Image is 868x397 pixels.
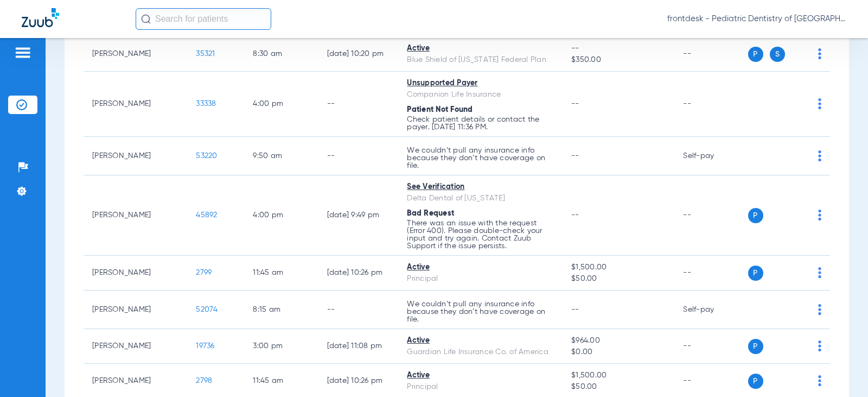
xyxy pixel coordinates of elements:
[318,37,399,72] td: [DATE] 10:20 PM
[407,181,554,193] div: See Verification
[818,150,821,161] img: group-dot-blue.svg
[571,152,579,160] span: --
[667,14,846,24] span: frontdesk - Pediatric Dentistry of [GEOGRAPHIC_DATA][US_STATE] (WR)
[407,116,554,131] p: Check patient details or contact the payer. [DATE] 11:36 PM.
[818,267,821,278] img: group-dot-blue.svg
[318,291,399,329] td: --
[407,147,554,169] p: We couldn’t pull any insurance info because they don’t have coverage on file.
[318,137,399,175] td: --
[136,8,271,30] input: Search for patients
[84,175,187,256] td: [PERSON_NAME]
[244,72,318,137] td: 4:00 PM
[407,78,554,89] div: Unsupported Payer
[571,262,666,273] span: $1,500.00
[407,370,554,381] div: Active
[407,210,454,217] span: Bad Request
[571,346,666,358] span: $0.00
[571,370,666,381] span: $1,500.00
[407,54,554,66] div: Blue Shield of [US_STATE] Federal Plan
[674,72,748,137] td: --
[407,262,554,273] div: Active
[244,37,318,72] td: 8:30 AM
[748,339,763,354] span: P
[196,100,216,108] span: 33338
[84,256,187,291] td: [PERSON_NAME]
[318,329,399,364] td: [DATE] 11:08 PM
[244,137,318,175] td: 9:50 AM
[407,106,473,114] span: Patient Not Found
[22,8,59,27] img: Zuub Logo
[84,137,187,175] td: [PERSON_NAME]
[571,211,579,219] span: --
[571,273,666,285] span: $50.00
[84,329,187,364] td: [PERSON_NAME]
[674,291,748,329] td: Self-pay
[814,345,868,397] iframe: Chat Widget
[244,291,318,329] td: 8:15 AM
[196,152,217,160] span: 53220
[748,374,763,389] span: P
[818,98,821,109] img: group-dot-blue.svg
[818,341,821,351] img: group-dot-blue.svg
[84,291,187,329] td: [PERSON_NAME]
[818,210,821,220] img: group-dot-blue.svg
[818,304,821,315] img: group-dot-blue.svg
[571,100,579,108] span: --
[407,300,554,323] p: We couldn’t pull any insurance info because they don’t have coverage on file.
[571,54,666,66] span: $350.00
[407,89,554,100] div: Companion Life Insurance
[196,377,212,385] span: 2798
[244,329,318,364] td: 3:00 PM
[674,37,748,72] td: --
[674,137,748,175] td: Self-pay
[571,306,579,313] span: --
[407,381,554,393] div: Principal
[244,256,318,291] td: 11:45 AM
[84,37,187,72] td: [PERSON_NAME]
[196,342,214,350] span: 19736
[407,346,554,358] div: Guardian Life Insurance Co. of America
[674,256,748,291] td: --
[407,335,554,346] div: Active
[196,50,215,58] span: 35321
[196,211,217,219] span: 45892
[748,266,763,281] span: P
[318,256,399,291] td: [DATE] 10:26 PM
[141,14,151,24] img: Search Icon
[818,48,821,59] img: group-dot-blue.svg
[770,47,785,62] span: S
[318,175,399,256] td: [DATE] 9:49 PM
[571,381,666,393] span: $50.00
[674,329,748,364] td: --
[748,47,763,62] span: P
[407,193,554,204] div: Delta Dental of [US_STATE]
[674,175,748,256] td: --
[407,219,554,250] p: There was an issue with the request (Error 400). Please double-check your input and try again. Co...
[84,72,187,137] td: [PERSON_NAME]
[14,46,31,59] img: hamburger-icon
[407,273,554,285] div: Principal
[407,43,554,54] div: Active
[244,175,318,256] td: 4:00 PM
[196,269,212,276] span: 2799
[571,43,666,54] span: --
[196,306,218,313] span: 52074
[748,208,763,223] span: P
[571,335,666,346] span: $964.00
[318,72,399,137] td: --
